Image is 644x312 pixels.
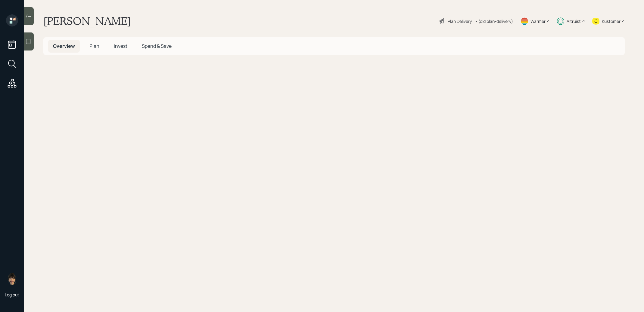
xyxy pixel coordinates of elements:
div: Altruist [567,18,581,24]
div: Kustomer [602,18,621,24]
span: Plan [89,43,99,49]
div: • (old plan-delivery) [475,18,513,24]
span: Overview [53,43,75,49]
span: Spend & Save [142,43,172,49]
div: Log out [5,292,19,298]
img: treva-nostdahl-headshot.png [6,273,18,285]
span: Invest [114,43,127,49]
div: Warmer [530,18,546,24]
h1: [PERSON_NAME] [43,14,131,28]
div: Plan Delivery [448,18,472,24]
